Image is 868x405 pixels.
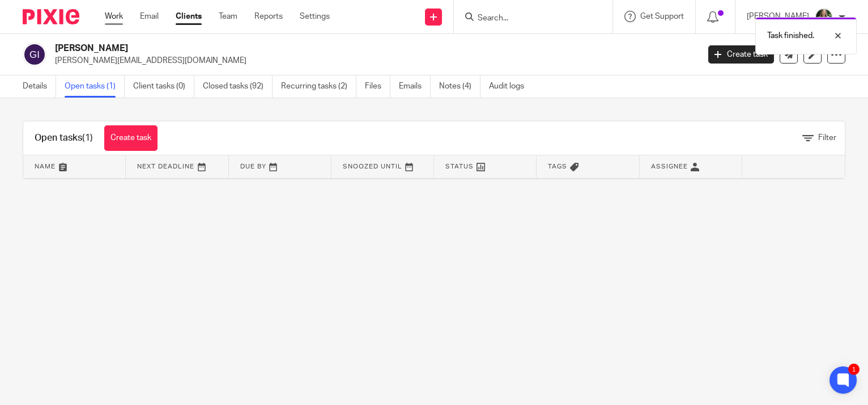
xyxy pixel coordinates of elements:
[133,75,194,98] a: Client tasks (0)
[254,11,283,22] a: Reports
[343,163,402,170] span: Snoozed Until
[65,75,125,98] a: Open tasks (1)
[848,364,860,375] div: 1
[35,132,93,144] h1: Open tasks
[55,43,564,54] h2: [PERSON_NAME]
[219,11,237,22] a: Team
[140,11,159,22] a: Email
[439,75,480,98] a: Notes (4)
[23,75,56,98] a: Details
[300,11,330,22] a: Settings
[815,8,833,26] img: Robynn%20Maedl%20-%202025.JPG
[203,75,273,98] a: Closed tasks (92)
[767,30,814,41] p: Task finished.
[176,11,202,22] a: Clients
[708,45,774,64] a: Create task
[23,43,46,66] img: svg%3E
[105,11,123,22] a: Work
[818,134,836,142] span: Filter
[489,75,533,98] a: Audit logs
[55,55,691,66] p: [PERSON_NAME][EMAIL_ADDRESS][DOMAIN_NAME]
[399,75,431,98] a: Emails
[445,163,474,170] span: Status
[281,75,356,98] a: Recurring tasks (2)
[548,163,567,170] span: Tags
[23,9,79,24] img: Pixie
[82,133,93,142] span: (1)
[104,125,158,151] a: Create task
[365,75,390,98] a: Files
